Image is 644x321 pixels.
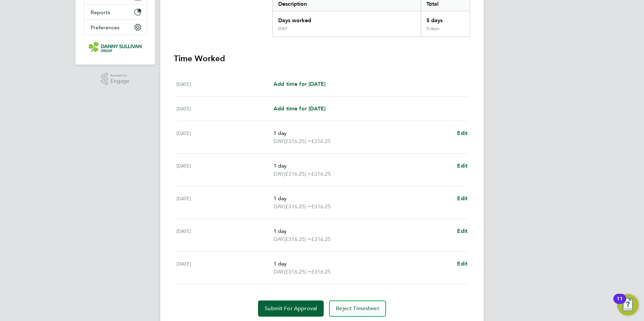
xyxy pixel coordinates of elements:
[278,26,287,31] div: DAY
[176,80,273,88] div: [DATE]
[84,42,147,52] a: Go to home page
[176,260,273,276] div: [DATE]
[176,162,273,178] div: [DATE]
[273,235,284,243] span: DAY
[273,80,325,88] a: Add time for [DATE]
[311,171,331,177] span: £316.25
[457,228,468,234] span: Edit
[311,138,331,144] span: £316.25
[457,194,468,203] a: Edit
[311,203,331,210] span: £316.25
[110,73,129,78] span: Powered by
[265,305,317,312] span: Submit For Approval
[91,9,110,15] span: Reports
[273,170,284,178] span: DAY
[311,236,331,242] span: £316.25
[457,130,468,136] span: Edit
[284,138,311,144] span: (£316.25) =
[176,105,273,113] div: [DATE]
[284,269,311,275] span: (£316.25) =
[91,24,120,31] span: Preferences
[273,260,452,268] p: 1 day
[176,227,273,243] div: [DATE]
[273,203,284,211] span: DAY
[273,11,421,26] div: Days worked
[421,11,470,26] div: 5 days
[273,81,325,87] span: Add time for [DATE]
[273,105,325,113] a: Add time for [DATE]
[284,236,311,242] span: (£316.25) =
[273,129,452,137] p: 1 day
[329,300,386,317] button: Reject Timesheet
[457,129,468,137] a: Edit
[273,105,325,112] span: Add time for [DATE]
[84,5,147,20] button: Reports
[258,300,324,317] button: Submit For Approval
[176,194,273,211] div: [DATE]
[336,305,379,312] span: Reject Timesheet
[101,73,130,85] a: Powered byEngage
[617,294,639,316] button: Open Resource Center, 11 new notifications
[457,195,468,202] span: Edit
[457,260,468,267] span: Edit
[457,260,468,268] a: Edit
[284,171,311,177] span: (£316.25) =
[457,163,468,169] span: Edit
[617,299,623,308] div: 11
[89,42,142,52] img: dannysullivan-logo-retina.png
[311,269,331,275] span: £316.25
[457,227,468,235] a: Edit
[273,227,452,235] p: 1 day
[273,194,452,203] p: 1 day
[421,26,470,37] div: 5 days
[174,53,470,64] h3: Time Worked
[84,20,147,35] button: Preferences
[273,162,452,170] p: 1 day
[273,137,284,145] span: DAY
[110,78,129,84] span: Engage
[176,129,273,145] div: [DATE]
[457,162,468,170] a: Edit
[273,268,284,276] span: DAY
[284,203,311,210] span: (£316.25) =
